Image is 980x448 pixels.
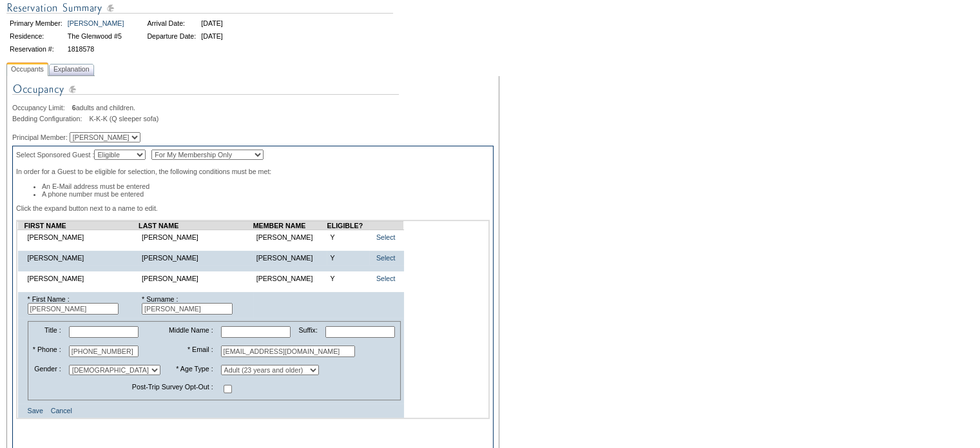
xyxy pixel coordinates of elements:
[376,275,396,282] a: Select
[139,230,253,245] td: [PERSON_NAME]
[145,30,198,42] td: Departure Date:
[8,63,46,76] span: Occupants
[327,271,369,286] td: Y
[12,104,494,112] div: adults and children.
[253,222,327,230] td: MEMBER NAME
[139,222,253,230] td: LAST NAME
[165,342,216,360] td: * Email :
[253,230,327,245] td: [PERSON_NAME]
[24,251,139,265] td: [PERSON_NAME]
[139,271,253,286] td: [PERSON_NAME]
[199,30,225,42] td: [DATE]
[199,17,225,29] td: [DATE]
[12,115,87,122] span: Bedding Configuration:
[12,81,399,104] img: Occupancy
[165,362,216,378] td: * Age Type :
[12,104,70,112] span: Occupancy Limit:
[51,407,72,414] a: Cancel
[139,292,253,318] td: * Surname :
[42,190,490,198] li: A phone number must be entered
[72,104,76,112] span: 6
[42,182,490,190] li: An E-Mail address must be entered
[8,43,64,55] td: Reservation #:
[24,271,139,286] td: [PERSON_NAME]
[24,230,139,245] td: [PERSON_NAME]
[139,251,253,265] td: [PERSON_NAME]
[145,17,198,29] td: Arrival Date:
[165,323,216,341] td: Middle Name :
[30,323,64,341] td: Title :
[51,63,92,76] span: Explanation
[253,251,327,265] td: [PERSON_NAME]
[376,254,396,262] a: Select
[24,222,139,230] td: FIRST NAME
[24,292,139,318] td: * First Name :
[327,222,369,230] td: ELIGIBLE?
[376,233,396,241] a: Select
[8,17,64,29] td: Primary Member:
[30,380,216,398] td: Post-Trip Survey Opt-Out :
[327,230,369,245] td: Y
[327,251,369,265] td: Y
[30,362,64,378] td: Gender :
[28,407,43,414] a: Save
[253,271,327,286] td: [PERSON_NAME]
[30,342,64,360] td: * Phone :
[68,19,124,27] a: [PERSON_NAME]
[66,43,126,55] td: 1818578
[8,30,64,42] td: Residence:
[12,133,68,141] span: Principal Member:
[295,323,321,341] td: Suffix:
[89,115,159,122] span: K-K-K (Q sleeper sofa)
[66,30,126,42] td: The Glenwood #5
